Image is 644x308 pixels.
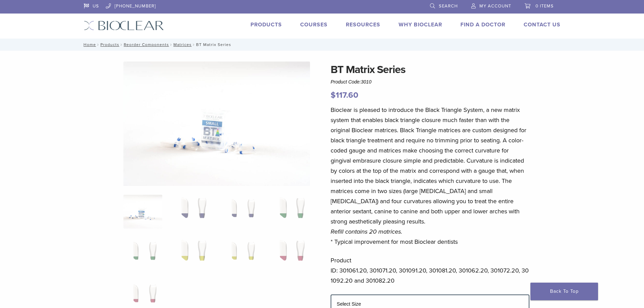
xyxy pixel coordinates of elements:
em: Refill contains 20 matrices. [331,228,402,235]
span: Search [439,3,458,9]
img: Bioclear [84,21,164,30]
bdi: 117.60 [331,90,358,100]
img: BT Matrix Series - Image 2 [172,195,211,229]
p: Product ID: 301061.20, 301071.20, 301091.20, 301081.20, 301062.20, 301072.20, 301092.20 and 30108... [331,255,529,286]
a: Reorder Components [124,42,169,47]
a: Courses [300,21,328,28]
span: 3010 [361,79,372,85]
img: BT Matrix Series - Image 4 [271,195,310,229]
a: Products [251,21,282,28]
a: Matrices [173,42,192,47]
a: Resources [346,21,380,28]
a: Contact Us [524,21,560,28]
a: Home [81,42,96,47]
img: BT Matrix Series - Image 7 [222,237,261,271]
a: Why Bioclear [399,21,442,28]
span: Product Code: [331,79,372,85]
span: 0 items [535,3,554,9]
span: / [169,43,173,46]
span: / [119,43,124,46]
p: Bioclear is pleased to introduce the Black Triangle System, a new matrix system that enables blac... [331,105,529,247]
img: BT Matrix Series - Image 8 [271,237,310,271]
h1: BT Matrix Series [331,62,529,78]
span: $ [331,90,336,100]
a: Back To Top [530,283,598,300]
img: Anterior Black Triangle Series Matrices [123,62,310,186]
span: / [96,43,100,46]
a: Products [100,42,119,47]
img: BT Matrix Series - Image 6 [172,237,211,271]
nav: BT Matrix Series [79,39,566,51]
img: BT Matrix Series - Image 3 [222,195,261,229]
span: My Account [479,3,511,9]
img: BT Matrix Series - Image 5 [123,237,162,271]
label: Select Size [337,301,361,307]
img: Anterior-Black-Triangle-Series-Matrices-324x324.jpg [123,195,162,229]
a: Find A Doctor [460,21,505,28]
span: / [192,43,196,46]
